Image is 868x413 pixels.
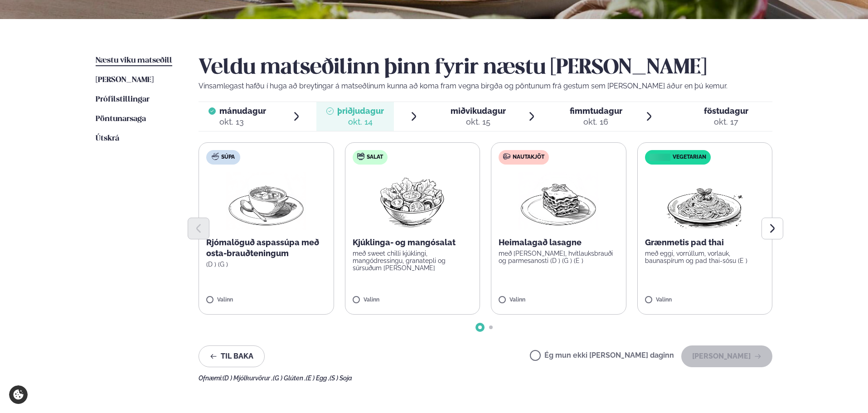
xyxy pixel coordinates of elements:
img: salad.svg [357,153,364,160]
p: Heimalagað lasagne [499,237,619,248]
div: okt. 15 [451,117,506,127]
span: þriðjudagur [337,106,384,116]
div: okt. 14 [337,117,384,127]
div: Ofnæmi: [199,374,772,382]
span: Salat [367,154,383,161]
span: föstudagur [704,106,748,116]
a: Cookie settings [9,385,28,404]
span: Næstu viku matseðill [96,57,172,64]
p: með [PERSON_NAME], hvítlauksbrauði og parmesanosti (D ) (G ) (E ) [499,250,619,264]
p: Rjómalöguð aspassúpa með osta-brauðteningum [206,237,326,259]
img: beef.svg [503,153,510,160]
p: Kjúklinga- og mangósalat [353,237,473,248]
span: (E ) Egg , [306,374,330,382]
span: Go to slide 2 [489,326,493,329]
span: (S ) Soja [330,374,352,382]
button: Previous slide [188,218,209,239]
a: Næstu viku matseðill [96,55,172,66]
span: fimmtudagur [570,106,622,116]
a: [PERSON_NAME] [96,75,154,86]
img: soup.svg [212,153,219,160]
img: icon [647,153,672,162]
span: (D ) Mjólkurvörur , [223,374,273,382]
a: Prófílstillingar [96,94,150,105]
span: Prófílstillingar [96,96,150,103]
span: miðvikudagur [451,106,506,116]
span: Vegetarian [673,154,706,161]
span: Pöntunarsaga [96,115,146,123]
img: Spagetti.png [665,172,745,230]
img: Salad.png [372,172,452,230]
span: Go to slide 1 [478,326,482,329]
p: Grænmetis pad thai [645,237,765,248]
span: mánudagur [219,106,266,116]
button: Til baka [199,345,265,367]
div: okt. 13 [219,117,266,127]
h2: Veldu matseðilinn þinn fyrir næstu [PERSON_NAME] [199,55,772,81]
a: Útskrá [96,133,119,144]
div: okt. 16 [570,117,622,127]
span: Súpa [221,154,235,161]
button: Next slide [761,218,783,239]
div: okt. 17 [704,117,748,127]
img: Soup.png [226,172,306,230]
p: með eggi, vorrúllum, vorlauk, baunaspírum og pad thai-sósu (E ) [645,250,765,264]
p: Vinsamlegast hafðu í huga að breytingar á matseðlinum kunna að koma fram vegna birgða og pöntunum... [199,81,772,92]
p: með sweet chilli kjúklingi, mangódressingu, granatepli og súrsuðum [PERSON_NAME] [353,250,473,272]
span: (G ) Glúten , [273,374,306,382]
span: Útskrá [96,135,119,142]
span: Nautakjöt [513,154,544,161]
button: [PERSON_NAME] [681,345,772,367]
span: [PERSON_NAME] [96,76,154,84]
img: Lasagna.png [519,172,598,230]
p: (D ) (G ) [206,261,326,268]
a: Pöntunarsaga [96,114,146,125]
